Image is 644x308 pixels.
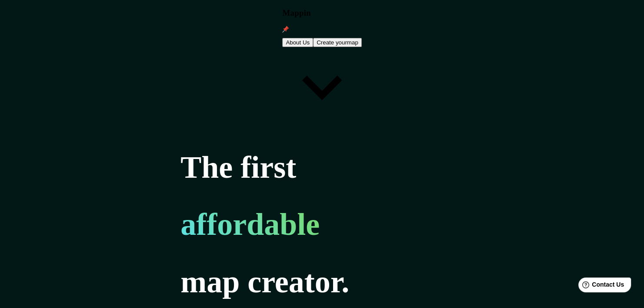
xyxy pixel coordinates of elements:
[282,38,313,47] button: About Us
[282,26,289,33] img: mappin-pin
[180,206,349,243] h1: affordable
[567,274,634,298] iframe: Help widget launcher
[180,149,349,307] h1: The first map creator.
[282,8,361,18] h3: Mappin
[313,38,362,47] button: Create yourmap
